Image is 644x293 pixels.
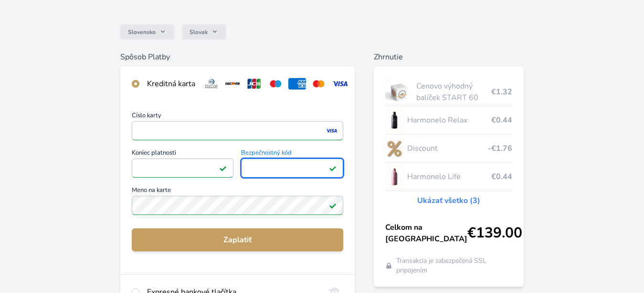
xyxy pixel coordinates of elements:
[139,234,336,246] span: Zaplatiť
[136,161,230,175] iframe: Iframe pre deň vypršania platnosti
[374,51,524,63] h6: Zhrnutie
[385,108,403,132] img: CLEAN_RELAX_se_stinem_x-lo.jpg
[219,164,227,172] img: Pole je platné
[132,228,344,251] button: Zaplatiť
[128,28,156,36] span: Slovensko
[182,24,226,40] button: Slovak
[407,171,492,182] span: Harmonelo Life
[310,78,327,90] img: mc.svg
[331,78,349,90] img: visa.svg
[385,136,403,160] img: discount-lo.png
[325,126,338,135] img: visa
[385,222,467,245] span: Celkom na [GEOGRAPHIC_DATA]
[488,143,512,154] span: -€1.76
[136,124,339,137] iframe: Iframe pre číslo karty
[491,86,512,98] span: €1.32
[245,161,339,175] iframe: Iframe pre bezpečnostný kód
[120,51,355,63] h6: Spôsob Platby
[329,202,337,209] img: Pole je platné
[417,195,480,206] a: Ukázať všetko (3)
[132,150,234,158] span: Koniec platnosti
[224,78,242,90] img: discover.svg
[467,225,522,242] span: €139.00
[407,114,492,126] span: Harmonelo Relax
[132,113,344,121] span: Číslo karty
[329,164,337,172] img: Pole je platné
[267,78,285,90] img: maestro.svg
[491,171,512,182] span: €0.44
[385,80,412,104] img: start.jpg
[190,28,208,36] span: Slovak
[491,114,512,126] span: €0.44
[147,78,195,90] div: Kreditná karta
[120,24,174,40] button: Slovensko
[132,187,344,196] span: Meno na karte
[407,143,488,154] span: Discount
[288,78,306,90] img: amex.svg
[245,78,263,90] img: jcb.svg
[203,78,221,90] img: diners.svg
[241,150,343,158] span: Bezpečnostný kód
[385,165,403,189] img: CLEAN_LIFE_se_stinem_x-lo.jpg
[396,256,512,275] span: Transakcia je zabezpečená SSL pripojením
[416,80,492,103] span: Cenovo výhodný balíček START 60
[132,196,344,215] input: Meno na kartePole je platné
